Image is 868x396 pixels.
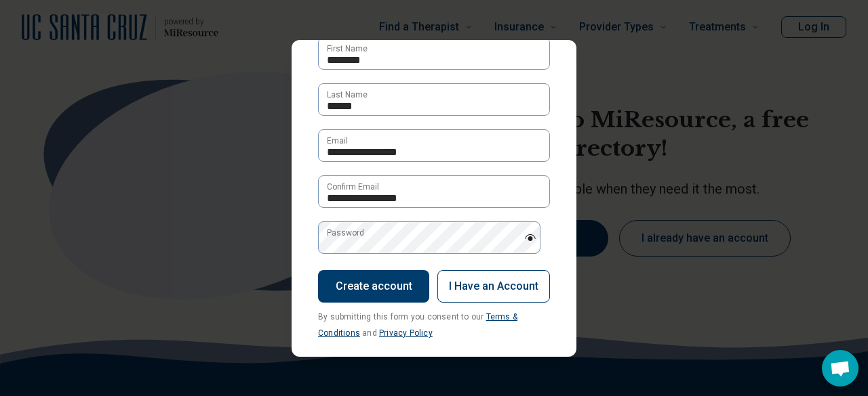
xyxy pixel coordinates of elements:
[327,181,379,193] label: Confirm Email
[437,270,550,303] button: I Have an Account
[318,270,429,303] button: Create account
[327,227,364,239] label: Password
[524,234,536,241] img: password
[318,312,517,338] span: By submitting this form you consent to our and
[327,89,368,101] label: Last Name
[327,43,368,55] label: First Name
[379,328,433,338] a: Privacy Policy
[327,135,348,147] label: Email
